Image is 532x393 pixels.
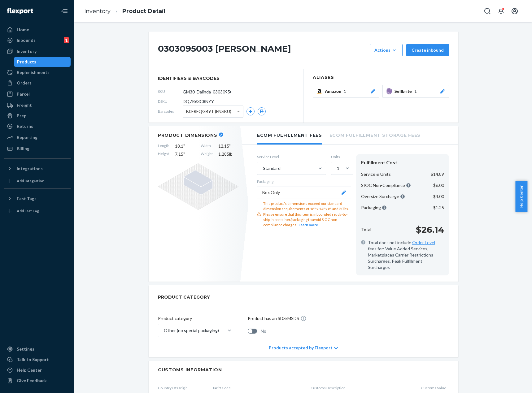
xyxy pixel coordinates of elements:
[4,164,71,174] button: Integrations
[17,69,50,76] div: Replenishments
[17,346,34,352] div: Settings
[4,176,71,186] a: Add Integration
[421,385,449,391] span: Customs Value
[431,171,444,177] p: $14.89
[17,37,36,43] div: Inbounds
[4,344,71,354] a: Settings
[158,44,367,56] h1: 0303095003 [PERSON_NAME]
[17,166,43,172] div: Integrations
[17,178,44,184] div: Add Integration
[4,89,71,99] a: Parcel
[261,328,266,334] span: No
[164,327,219,334] div: Other (no special packaging)
[4,144,71,153] a: Billing
[311,385,416,391] span: Customs Description
[64,37,69,43] div: 1
[14,57,71,67] a: Products
[406,44,449,56] button: Create inbound
[218,151,238,157] span: 1.285 lb
[361,171,391,177] p: Service & Units
[508,5,521,17] button: Open account menu
[158,99,183,104] span: DSKU
[515,181,527,212] button: Help Center
[361,227,371,233] p: Total
[337,165,339,171] div: 1
[382,85,449,98] button: Sellbrite1
[299,222,318,227] button: Learn more
[79,2,170,20] ol: breadcrumbs
[175,143,195,149] span: 18.1
[17,102,32,108] div: Freight
[84,8,111,15] a: Inventory
[313,85,379,98] button: Amazon1
[17,356,49,363] div: Talk to Support
[186,106,231,117] span: B0FRFQGB9T (FNSKU)
[4,206,71,216] a: Add Fast Tag
[229,143,231,149] span: "
[158,109,183,114] span: Barcodes
[331,154,351,159] label: Units
[17,145,29,152] div: Billing
[336,165,337,171] input: 1
[416,223,444,236] p: $26.14
[4,35,71,45] a: Inbounds1
[158,367,449,373] h2: Customs Information
[412,240,435,245] a: Order Level
[433,182,444,188] p: $6.00
[4,355,71,365] a: Talk to Support
[4,121,71,131] a: Returns
[17,196,37,202] div: Fast Tags
[368,240,444,270] span: Total does not include fees for: Value Added Services, Marketplaces Carrier Restrictions Surcharg...
[414,88,417,94] span: 1
[495,5,507,17] button: Open notifications
[344,88,346,94] span: 1
[361,159,444,166] div: Fulfillment Cost
[361,193,405,200] p: Oversize Surcharge
[4,100,71,110] a: Freight
[263,165,281,171] div: Standard
[218,143,238,149] span: 12.15
[433,205,444,211] p: $1.25
[395,88,414,94] span: Sellbrite
[212,385,306,391] span: Tariff Code
[158,315,235,322] p: Product category
[4,46,71,56] a: Inventory
[17,59,36,65] div: Products
[4,376,71,386] button: Give Feedback
[257,179,351,184] p: Packaging
[17,91,30,97] div: Parcel
[433,193,444,200] p: $4.00
[4,111,71,121] a: Prep
[158,143,169,149] span: Length
[257,154,326,159] label: Service Level
[263,201,351,227] div: This product's dimensions exceed our standard dimension requirements of 18" x 14" x 8" and 20lbs....
[4,25,71,35] a: Home
[4,194,71,204] button: Fast Tags
[4,67,71,77] a: Replenishments
[183,151,185,157] span: "
[313,75,449,80] h2: Aliases
[361,205,386,211] p: Packaging
[158,75,294,81] span: identifiers & barcodes
[370,44,403,56] button: Actions
[17,134,37,140] div: Reporting
[269,339,338,357] div: Products accepted by Flexport
[17,48,37,54] div: Inventory
[17,27,29,33] div: Home
[248,315,299,322] p: Product has an SDS/MSDS
[361,182,411,188] p: SIOC Non-Compliance
[175,151,195,157] span: 7.15
[481,5,494,17] button: Open Search Box
[17,113,26,119] div: Prep
[158,89,183,94] span: SKU
[17,378,47,384] div: Give Feedback
[329,126,421,143] li: Ecom Fulfillment Storage Fees
[325,88,344,94] span: Amazon
[17,123,33,129] div: Returns
[4,78,71,88] a: Orders
[122,8,165,15] a: Product Detail
[158,292,210,303] h2: PRODUCT CATEGORY
[4,365,71,375] a: Help Center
